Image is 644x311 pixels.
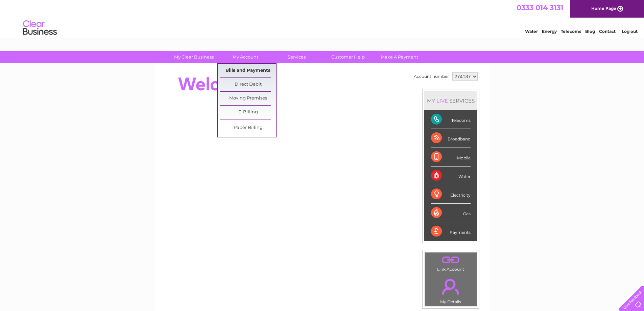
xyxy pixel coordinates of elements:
[427,254,475,266] a: .
[220,64,276,77] a: Bills and Payments
[431,110,471,129] div: Telecoms
[542,29,557,34] a: Energy
[427,275,475,298] a: .
[220,92,276,105] a: Moving Premises
[431,129,471,148] div: Broadband
[425,252,477,273] td: Link Account
[412,71,451,82] td: Account number
[622,29,638,34] a: Log out
[23,18,57,38] img: logo.png
[217,51,273,63] a: My Account
[525,29,538,34] a: Water
[425,273,477,306] td: My Details
[561,29,581,34] a: Telecoms
[163,4,482,33] div: Clear Business is a trading name of Verastar Limited (registered in [GEOGRAPHIC_DATA] No. 3667643...
[585,29,595,34] a: Blog
[220,121,276,135] a: Paper Billing
[424,91,477,110] div: MY SERVICES
[431,166,471,185] div: Water
[431,185,471,204] div: Electricity
[517,3,563,12] a: 0333 014 3131
[320,51,376,63] a: Customer Help
[166,51,222,63] a: My Clear Business
[220,106,276,119] a: E-Billing
[372,51,427,63] a: Make A Payment
[599,29,616,34] a: Contact
[431,204,471,222] div: Gas
[435,97,449,104] div: LIVE
[431,222,471,241] div: Payments
[269,51,325,63] a: Services
[220,78,276,91] a: Direct Debit
[431,148,471,166] div: Mobile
